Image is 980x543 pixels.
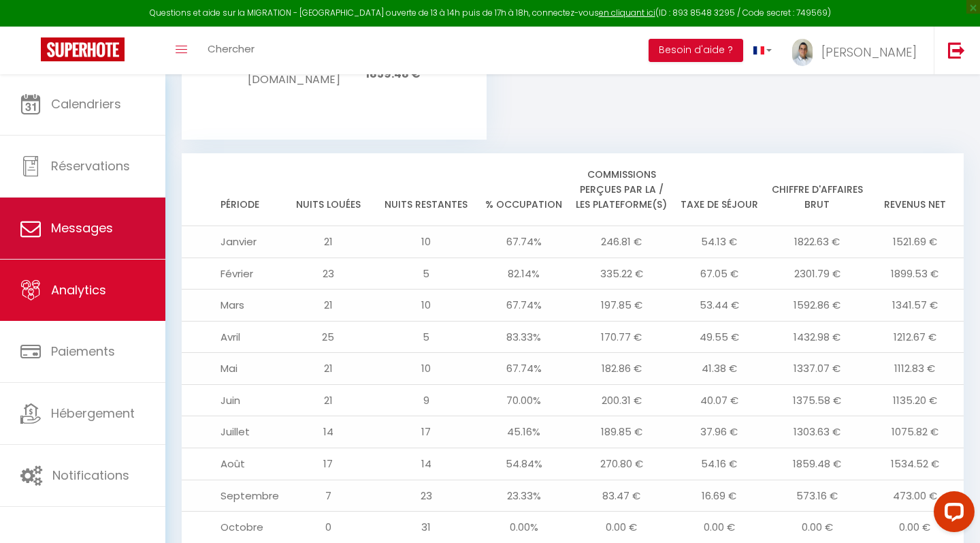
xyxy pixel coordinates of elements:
[866,153,964,226] th: Revenus net
[377,353,475,385] td: 10
[768,416,866,448] td: 1303.63 €
[649,39,743,62] button: Besoin d'aide ?
[670,448,768,480] td: 54.16 €
[475,321,573,353] td: 83.33%
[377,290,475,322] td: 10
[377,321,475,353] td: 5
[182,448,280,480] td: Août
[208,42,255,56] span: Chercher
[768,290,866,322] td: 1592.86 €
[768,448,866,480] td: 1859.48 €
[475,258,573,290] td: 82.14%
[768,384,866,416] td: 1375.58 €
[768,353,866,385] td: 1337.07 €
[821,44,917,61] span: [PERSON_NAME]
[51,343,115,360] span: Paiements
[573,448,671,480] td: 270.80 €
[182,384,280,416] td: Juin
[475,153,573,226] th: % Occupation
[670,258,768,290] td: 67.05 €
[573,153,671,226] th: Commissions perçues par la / les plateforme(s)
[280,321,378,353] td: 25
[182,258,280,290] td: Février
[573,384,671,416] td: 200.31 €
[197,27,265,74] a: Chercher
[792,39,813,66] img: ...
[670,321,768,353] td: 49.55 €
[182,353,280,385] td: Mai
[866,226,964,258] td: 1521.69 €
[573,480,671,512] td: 83.47 €
[377,384,475,416] td: 9
[182,153,280,226] th: Période
[475,384,573,416] td: 70.00%
[866,290,964,322] td: 1341.57 €
[866,353,964,385] td: 1112.83 €
[866,384,964,416] td: 1135.20 €
[768,321,866,353] td: 1432.98 €
[182,416,280,448] td: Juillet
[475,416,573,448] td: 45.16%
[670,416,768,448] td: 37.96 €
[475,353,573,385] td: 67.74%
[866,480,964,512] td: 473.00 €
[280,226,378,258] td: 21
[599,7,655,18] a: en cliquant ici
[475,448,573,480] td: 54.84%
[573,353,671,385] td: 182.86 €
[923,486,980,543] iframe: LiveChat chat widget
[948,42,965,59] img: logout
[377,480,475,512] td: 23
[573,258,671,290] td: 335.22 €
[573,226,671,258] td: 246.81 €
[768,480,866,512] td: 573.16 €
[52,467,129,484] span: Notifications
[866,416,964,448] td: 1075.82 €
[280,416,378,448] td: 14
[573,416,671,448] td: 189.85 €
[280,258,378,290] td: 23
[866,321,964,353] td: 1212.67 €
[280,448,378,480] td: 17
[866,258,964,290] td: 1899.53 €
[475,226,573,258] td: 67.74%
[182,226,280,258] td: Janvier
[377,153,475,226] th: Nuits restantes
[377,416,475,448] td: 17
[670,480,768,512] td: 16.69 €
[182,290,280,322] td: Mars
[280,353,378,385] td: 21
[670,226,768,258] td: 54.13 €
[377,226,475,258] td: 10
[768,258,866,290] td: 2301.79 €
[280,290,378,322] td: 21
[670,353,768,385] td: 41.38 €
[248,57,340,92] td: [DOMAIN_NAME]
[51,157,130,174] span: Réservations
[670,384,768,416] td: 40.07 €
[51,405,135,422] span: Hébergement
[377,258,475,290] td: 5
[573,290,671,322] td: 197.85 €
[377,448,475,480] td: 14
[670,290,768,322] td: 53.44 €
[475,290,573,322] td: 67.74%
[51,281,106,298] span: Analytics
[51,219,113,236] span: Messages
[573,321,671,353] td: 170.77 €
[280,384,378,416] td: 21
[768,153,866,226] th: Chiffre d'affaires brut
[41,37,125,61] img: Super Booking
[475,480,573,512] td: 23.33%
[51,95,121,112] span: Calendriers
[182,321,280,353] td: Avril
[866,448,964,480] td: 1534.52 €
[782,27,934,74] a: ... [PERSON_NAME]
[182,480,280,512] td: Septembre
[670,153,768,226] th: Taxe de séjour
[280,480,378,512] td: 7
[768,226,866,258] td: 1822.63 €
[280,153,378,226] th: Nuits louées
